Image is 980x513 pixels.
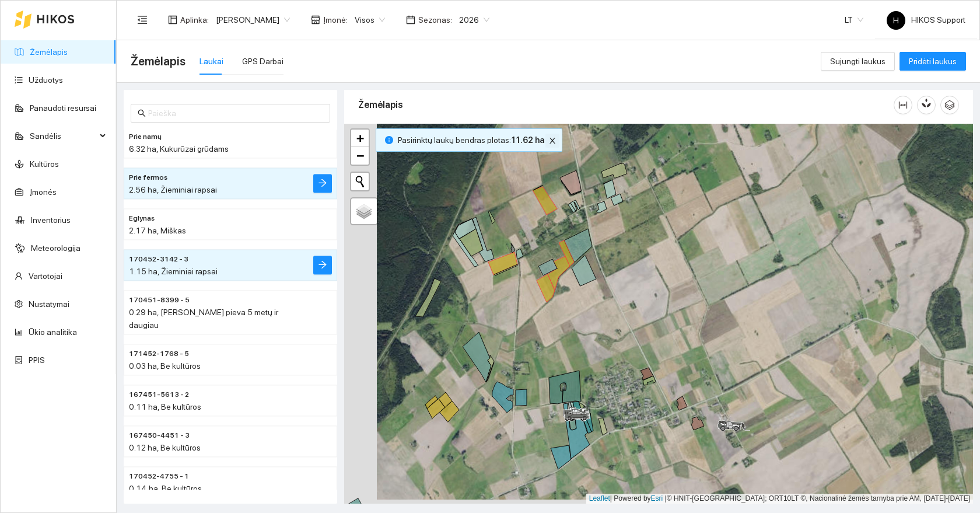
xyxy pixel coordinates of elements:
[129,254,188,266] span: 170452-3142 - 3
[129,308,278,330] span: 0.29 ha, [PERSON_NAME] pieva 5 metų ir daugiau
[30,47,68,57] a: Žemėlapis
[311,15,320,25] span: shop
[406,15,415,25] span: calendar
[216,11,290,29] span: Paulius
[30,187,57,197] a: Įmonės
[845,11,863,29] span: LT
[313,256,332,274] button: arrow-right
[313,174,332,193] button: arrow-right
[138,109,146,117] span: search
[129,295,190,306] span: 170451-8399 - 5
[900,52,966,71] button: Pridėti laukus
[199,55,223,68] div: Laukai
[821,52,895,71] button: Sujungti laukus
[129,484,202,493] span: 0.14 ha, Be kultūros
[180,13,209,26] span: Aplinka :
[129,226,186,235] span: 2.17 ha, Miškas
[29,75,63,85] a: Užduotys
[129,185,217,194] span: 2.56 ha, Žieminiai rapsai
[418,13,452,26] span: Sezonas :
[129,214,155,225] span: Eglynas
[351,130,369,147] a: Zoom in
[148,107,323,120] input: Paieška
[586,494,973,504] div: | Powered by © HNIT-[GEOGRAPHIC_DATA]; ORT10LT ©, Nacionalinė žemės tarnyba prie AM, [DATE]-[DATE]
[129,402,201,411] span: 0.11 ha, Be kultūros
[242,55,283,68] div: GPS Darbai
[131,8,154,32] button: menu-fold
[129,443,201,452] span: 0.12 ha, Be kultūros
[129,349,189,360] span: 171452-1768 - 5
[351,147,369,165] a: Zoom out
[909,55,957,68] span: Pridėti laukus
[129,144,229,153] span: 6.32 ha, Kukurūzai grūdams
[821,57,895,66] a: Sujungti laukus
[30,103,96,113] a: Panaudoti resursai
[546,137,559,145] span: close
[318,178,327,189] span: arrow-right
[29,355,45,365] a: PPIS
[355,11,385,29] span: Visos
[129,173,167,184] span: Prie fermos
[129,267,218,276] span: 1.15 ha, Žieminiai rapsai
[830,55,885,68] span: Sujungti laukus
[545,134,559,148] button: close
[30,124,96,148] span: Sandėlis
[29,271,62,281] a: Vartotojai
[129,132,162,143] span: Prie namų
[356,148,364,163] span: −
[894,96,912,114] button: column-width
[893,11,899,30] span: H
[129,472,189,483] span: 170452-4755 - 1
[29,299,69,309] a: Nustatymai
[665,494,667,502] span: |
[129,361,201,371] span: 0.03 ha, Be kultūros
[351,173,369,190] button: Initiate a new search
[323,13,348,26] span: Įmonė :
[398,134,544,146] span: Pasirinktų laukų bendras plotas :
[31,215,71,225] a: Inventorius
[385,136,393,144] span: info-circle
[318,260,327,271] span: arrow-right
[137,15,148,25] span: menu-fold
[887,15,965,25] span: HIKOS Support
[131,52,185,71] span: Žemėlapis
[29,327,77,337] a: Ūkio analitika
[356,131,364,145] span: +
[358,88,894,121] div: Žemėlapis
[900,57,966,66] a: Pridėti laukus
[894,100,912,110] span: column-width
[351,198,377,224] a: Layers
[30,159,59,169] a: Kultūros
[168,15,177,25] span: layout
[129,390,189,401] span: 167451-5613 - 2
[129,431,190,442] span: 167450-4451 - 3
[31,243,80,253] a: Meteorologija
[511,135,544,145] b: 11.62 ha
[651,494,663,502] a: Esri
[459,11,489,29] span: 2026
[589,494,610,502] a: Leaflet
